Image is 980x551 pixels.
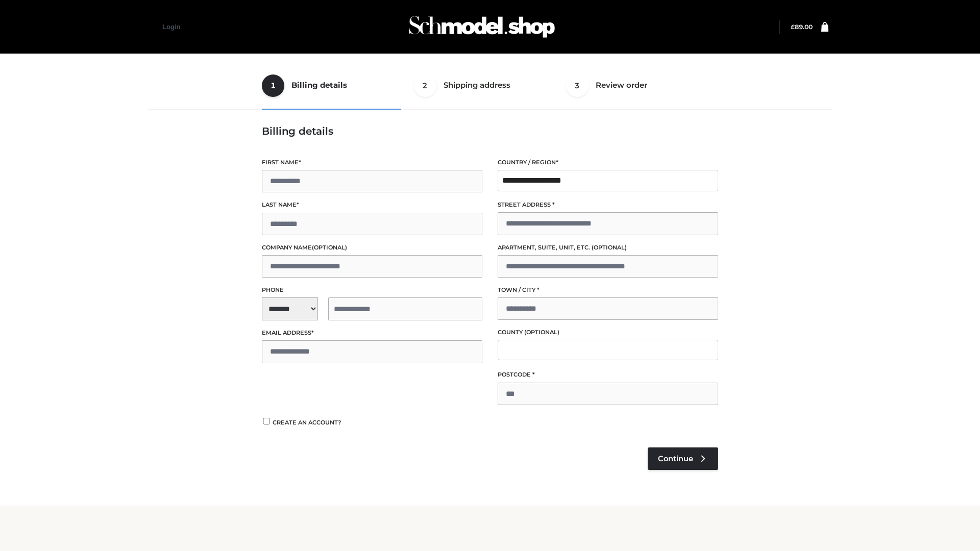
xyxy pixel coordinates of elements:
[405,7,558,47] img: Schmodel Admin 964
[162,23,180,31] a: Login
[262,418,271,424] input: Create an account?
[262,285,482,295] label: Phone
[498,158,718,167] label: Country / Region
[791,23,813,31] bdi: 89.00
[658,454,693,463] span: Continue
[262,200,482,210] label: Last name
[262,328,482,338] label: Email address
[498,243,718,253] label: Apartment, suite, unit, etc.
[498,285,718,295] label: Town / City
[524,329,559,336] span: (optional)
[648,447,718,470] a: Continue
[592,244,627,251] span: (optional)
[498,370,718,380] label: Postcode
[262,125,718,137] h3: Billing details
[262,158,482,167] label: First name
[791,23,813,31] a: £89.00
[791,23,795,31] span: £
[498,200,718,210] label: Street address
[312,244,347,251] span: (optional)
[498,328,718,337] label: County
[262,243,482,253] label: Company name
[273,419,341,426] span: Create an account?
